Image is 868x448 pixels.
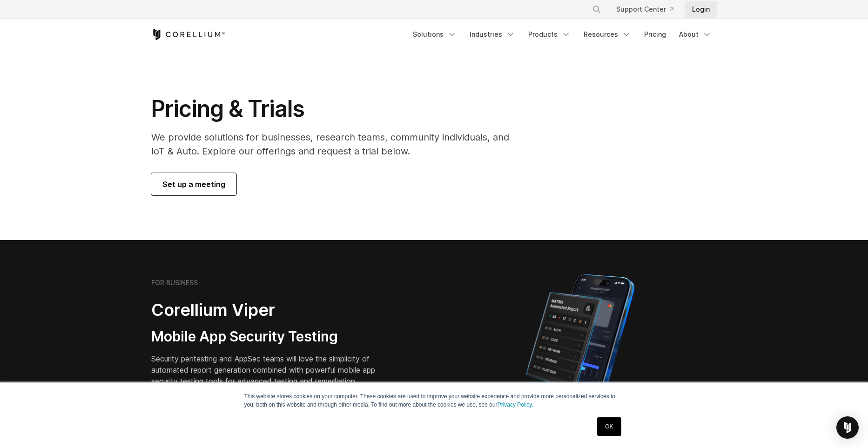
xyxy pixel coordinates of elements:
[151,29,225,40] a: Corellium Home
[639,26,672,43] a: Pricing
[597,417,621,436] a: OK
[498,401,533,408] a: Privacy Policy.
[407,26,462,43] a: Solutions
[588,1,605,18] button: Search
[578,26,637,43] a: Resources
[151,300,390,321] h2: Corellium Viper
[673,26,717,43] a: About
[244,392,624,409] p: This website stores cookies on your computer. These cookies are used to improve your website expe...
[510,270,650,433] img: Corellium MATRIX automated report on iPhone showing app vulnerability test results across securit...
[836,416,859,439] div: Open Intercom Messenger
[151,279,198,287] h6: FOR BUSINESS
[151,173,236,195] a: Set up a meeting
[151,353,390,387] p: Security pentesting and AppSec teams will love the simplicity of automated report generation comb...
[523,26,576,43] a: Products
[609,1,681,18] a: Support Center
[581,1,717,18] div: Navigation Menu
[407,26,717,43] div: Navigation Menu
[685,1,717,18] a: Login
[151,328,390,346] h3: Mobile App Security Testing
[464,26,521,43] a: Industries
[162,179,225,190] span: Set up a meeting
[151,95,522,123] h1: Pricing & Trials
[151,130,522,158] p: We provide solutions for businesses, research teams, community individuals, and IoT & Auto. Explo...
